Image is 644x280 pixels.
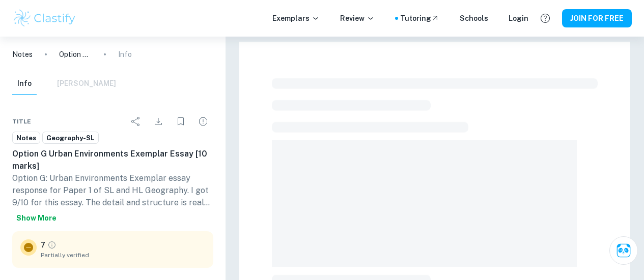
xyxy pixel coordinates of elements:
img: Clastify logo [12,8,77,28]
a: Geography-SL [42,132,99,144]
p: Review [340,13,375,24]
p: Exemplars [272,13,320,24]
span: Notes [13,133,40,143]
button: Help and Feedback [537,10,554,27]
div: Bookmark [171,111,191,132]
span: Geography-SL [43,133,98,143]
a: Grade partially verified [47,240,57,250]
button: Ask Clai [609,236,638,265]
a: Notes [12,49,33,60]
div: Share [126,111,146,132]
p: Option G Urban Environments Exemplar Essay [10 marks] [59,49,92,60]
p: 7 [41,239,45,251]
p: Info [118,49,132,60]
span: Title [12,117,31,126]
span: Partially verified [41,251,205,260]
button: Info [12,73,37,95]
a: Tutoring [400,13,439,24]
button: JOIN FOR FREE [562,9,632,27]
a: Schools [460,13,488,24]
button: Show more [12,209,61,227]
div: Report issue [193,111,213,132]
a: Login [509,13,528,24]
p: Option G: Urban Environments Exemplar essay response for Paper 1 of SL and HL Geography. I got 9/... [12,172,213,227]
div: Download [148,111,169,132]
h6: Option G Urban Environments Exemplar Essay [10 marks] [12,148,213,172]
a: Notes [12,132,40,144]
